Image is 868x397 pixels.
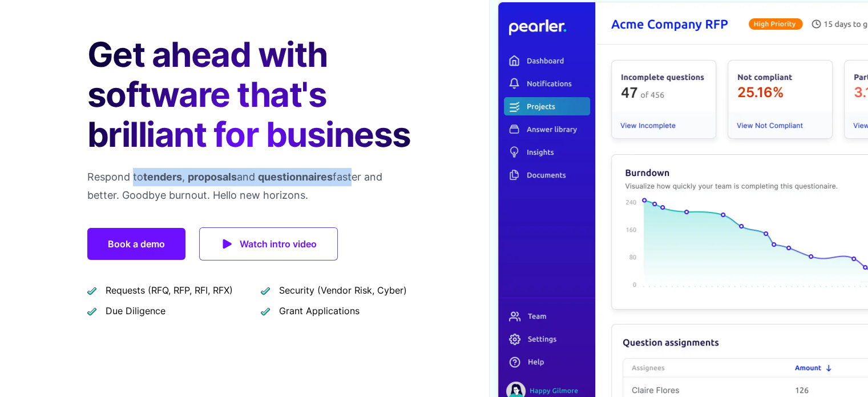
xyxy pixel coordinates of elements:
[87,168,416,204] p: Respond to , and faster and better. Goodbye burnout. Hello new horizons.
[261,306,270,316] img: checkmark
[199,227,338,260] a: Watch intro video
[279,304,360,318] span: Grant Applications
[106,283,233,297] span: Requests (RFQ, RFP, RFI, RFX)
[258,171,333,183] span: questionnaires
[87,286,96,295] img: checkmark
[143,171,182,183] span: tenders
[87,34,416,154] h1: Get ahead with software that's brilliant for business
[87,306,96,316] img: checkmark
[106,304,165,318] span: Due Diligence
[279,283,407,297] span: Security (Vendor Risk, Cyber)
[261,286,270,295] img: checkmark
[188,171,237,183] span: proposals
[240,236,317,252] span: Watch intro video
[87,228,185,260] a: Book a demo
